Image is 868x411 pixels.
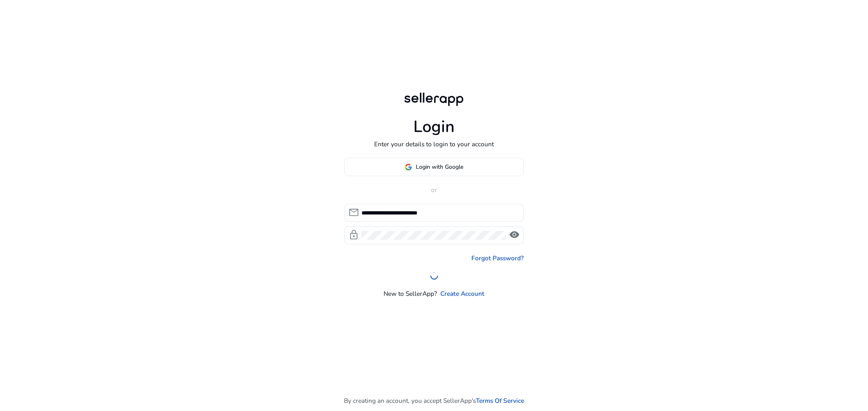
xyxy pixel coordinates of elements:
p: Enter your details to login to your account [374,139,494,149]
a: Create Account [440,289,484,298]
span: lock [348,230,359,240]
span: Login with Google [416,163,464,171]
button: Login with Google [344,158,524,176]
h1: Login [413,117,455,137]
p: or [344,185,524,194]
p: New to SellerApp? [384,289,437,298]
span: mail [348,207,359,218]
span: visibility [509,230,520,240]
a: Forgot Password? [471,253,524,263]
a: Terms Of Service [476,396,524,405]
img: google-logo.svg [405,163,412,171]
